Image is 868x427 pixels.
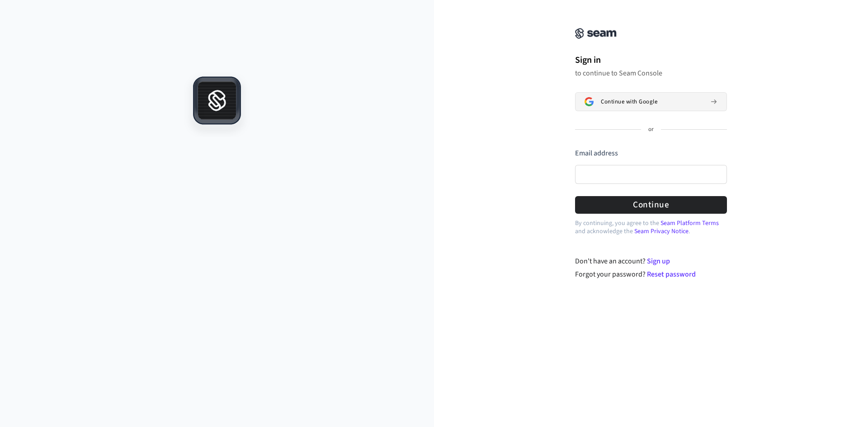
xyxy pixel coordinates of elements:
[648,126,654,134] p: or
[575,53,727,67] h1: Sign in
[660,219,719,228] a: Seam Platform Terms
[575,28,617,39] img: Seam Console
[647,269,696,279] a: Reset password
[647,256,670,266] a: Sign up
[575,196,727,214] button: Continue
[575,148,618,158] label: Email address
[634,227,689,236] a: Seam Privacy Notice
[575,269,727,280] div: Forgot your password?
[601,98,657,105] span: Continue with Google
[575,256,727,267] div: Don't have an account?
[575,92,727,111] button: Sign in with GoogleContinue with Google
[575,219,727,235] p: By continuing, you agree to the and acknowledge the .
[585,97,594,106] img: Sign in with Google
[575,69,727,78] p: to continue to Seam Console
